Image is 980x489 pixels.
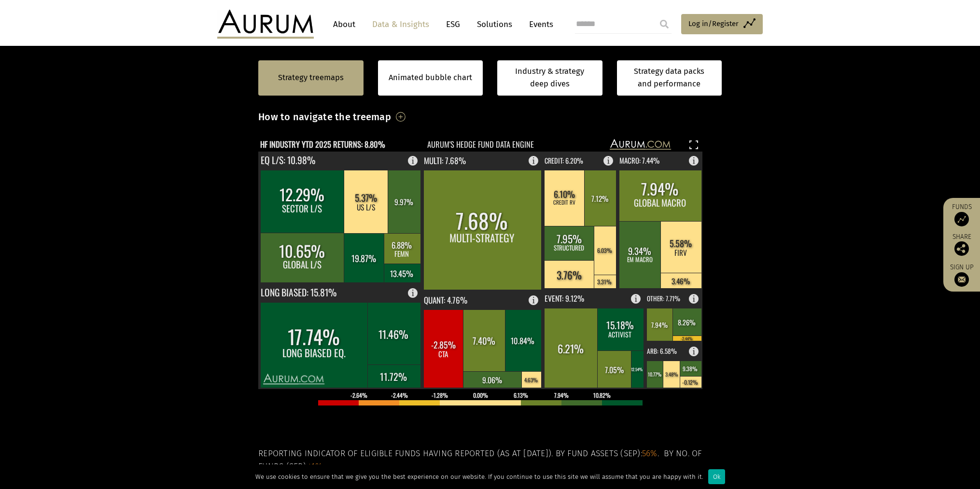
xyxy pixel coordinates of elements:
[367,15,434,33] a: Data & Insights
[278,71,344,84] a: Strategy treemaps
[258,109,391,125] h3: How to navigate the treemap
[954,272,969,287] img: Sign up to our newsletter
[655,14,674,34] input: Submit
[948,203,975,226] a: Funds
[954,212,969,226] img: Access Funds
[441,15,465,33] a: ESG
[948,263,975,287] a: Sign up
[688,18,739,29] span: Log in/Register
[642,448,658,459] span: 56%
[472,15,517,33] a: Solutions
[258,447,722,473] h5: Reporting indicator of eligible funds having reported (as at [DATE]). By fund assets (Sep): . By ...
[708,469,725,484] div: Ok
[328,15,360,33] a: About
[617,60,722,96] a: Strategy data packs and performance
[681,14,763,34] a: Log in/Register
[497,60,602,96] a: Industry & strategy deep dives
[389,71,472,84] a: Animated bubble chart
[948,234,975,256] div: Share
[308,461,322,472] span: 41%
[954,241,969,256] img: Share this post
[524,15,553,33] a: Events
[217,10,314,39] img: Aurum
